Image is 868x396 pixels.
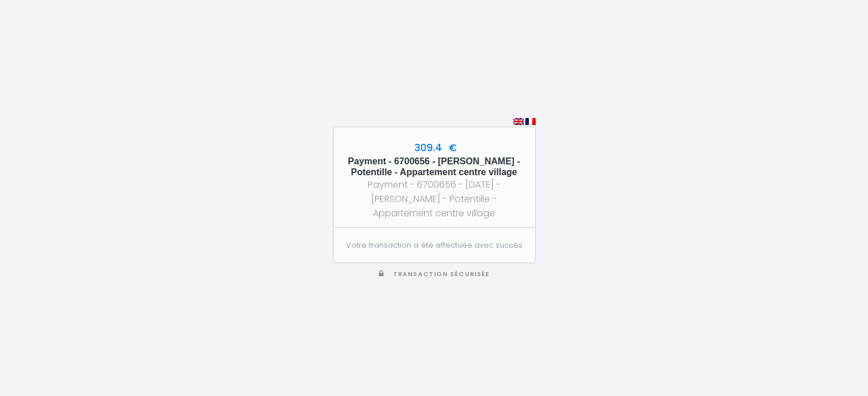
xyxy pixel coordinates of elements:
[344,177,525,220] div: Payment - 6700656 - [DATE] - [PERSON_NAME] - Potentille - Appartement centre village
[393,270,489,278] span: Transaction sécurisée
[344,156,525,177] h5: Payment - 6700656 - [PERSON_NAME] - Potentille - Appartement centre village
[345,240,522,251] p: Votre transaction a été effectuée avec succès
[525,118,536,125] img: fr.png
[412,141,457,155] span: 309.4 €
[513,118,524,125] img: en.png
